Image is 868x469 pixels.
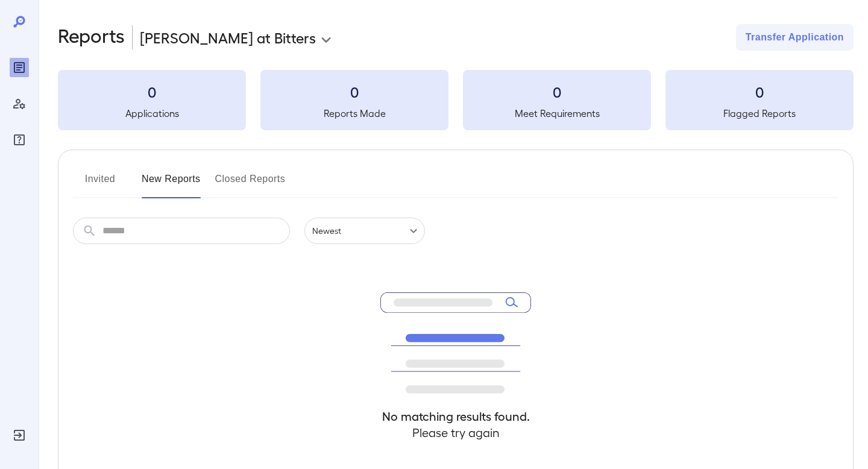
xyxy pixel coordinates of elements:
div: Log Out [10,426,29,445]
h4: Please try again [380,424,531,441]
h3: 0 [260,82,448,101]
div: Manage Users [10,94,29,113]
button: Invited [73,169,127,198]
h3: 0 [463,82,651,101]
h5: Meet Requirements [463,106,651,121]
h4: No matching results found. [380,408,531,424]
div: Reports [10,58,29,77]
button: New Reports [142,169,201,198]
h5: Flagged Reports [665,106,854,121]
button: Transfer Application [736,24,854,51]
div: Newest [304,218,425,244]
h5: Applications [58,106,246,121]
p: [PERSON_NAME] at Bitters [140,28,316,47]
button: Closed Reports [215,169,286,198]
h5: Reports Made [260,106,448,121]
summary: 0Applications0Reports Made0Meet Requirements0Flagged Reports [58,70,854,130]
div: FAQ [10,130,29,150]
h2: Reports [58,24,125,51]
h3: 0 [58,82,246,101]
h3: 0 [665,82,854,101]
